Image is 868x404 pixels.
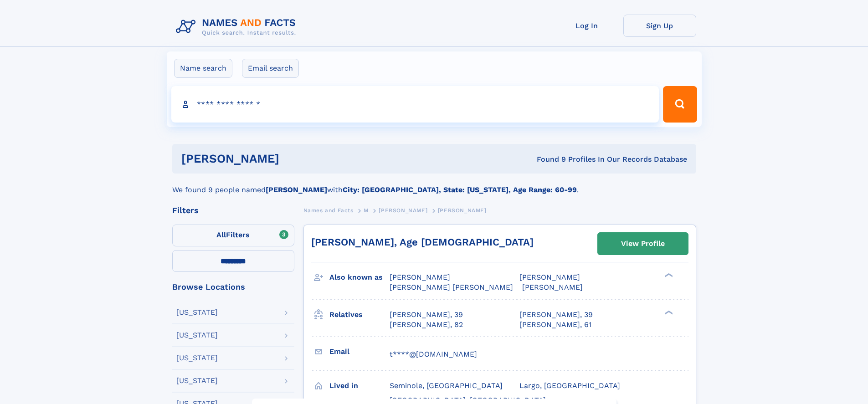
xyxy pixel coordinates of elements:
a: M [364,205,369,216]
label: Email search [242,59,299,78]
span: M [364,207,369,214]
div: Found 9 Profiles In Our Records Database [408,154,687,164]
a: Log In [550,15,623,37]
a: View Profile [598,233,688,255]
a: [PERSON_NAME], 61 [519,320,591,330]
div: [US_STATE] [176,332,218,339]
a: [PERSON_NAME], 39 [390,310,463,320]
span: [PERSON_NAME] [519,273,580,281]
input: search input [171,86,659,123]
h3: Email [329,344,390,359]
h1: [PERSON_NAME] [181,153,408,164]
b: [PERSON_NAME] [266,185,327,194]
div: Filters [172,206,294,215]
span: [PERSON_NAME] [390,273,450,281]
h3: Lived in [329,378,390,394]
span: [PERSON_NAME] [438,207,487,214]
a: Sign Up [623,15,696,37]
span: Largo, [GEOGRAPHIC_DATA] [519,381,620,390]
div: [US_STATE] [176,309,218,316]
span: All [216,230,226,239]
span: [PERSON_NAME] [522,283,583,291]
label: Filters [172,225,294,246]
div: [US_STATE] [176,377,218,384]
div: View Profile [621,233,665,254]
span: Seminole, [GEOGRAPHIC_DATA] [390,381,503,390]
a: [PERSON_NAME], Age [DEMOGRAPHIC_DATA] [311,236,534,248]
div: We found 9 people named with . [172,174,696,195]
div: Browse Locations [172,283,294,291]
h3: Relatives [329,307,390,322]
span: [PERSON_NAME] [379,207,427,214]
div: ❯ [663,272,673,278]
button: Search Button [663,86,697,123]
a: Names and Facts [303,205,354,216]
a: [PERSON_NAME] [379,205,427,216]
a: [PERSON_NAME], 39 [519,310,593,320]
span: [PERSON_NAME] [PERSON_NAME] [390,283,513,291]
div: ❯ [663,309,673,315]
label: Name search [174,59,232,78]
img: Logo Names and Facts [172,15,303,39]
h3: Also known as [329,270,390,285]
b: City: [GEOGRAPHIC_DATA], State: [US_STATE], Age Range: 60-99 [343,185,577,194]
a: [PERSON_NAME], 82 [390,320,463,330]
div: [US_STATE] [176,354,218,362]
